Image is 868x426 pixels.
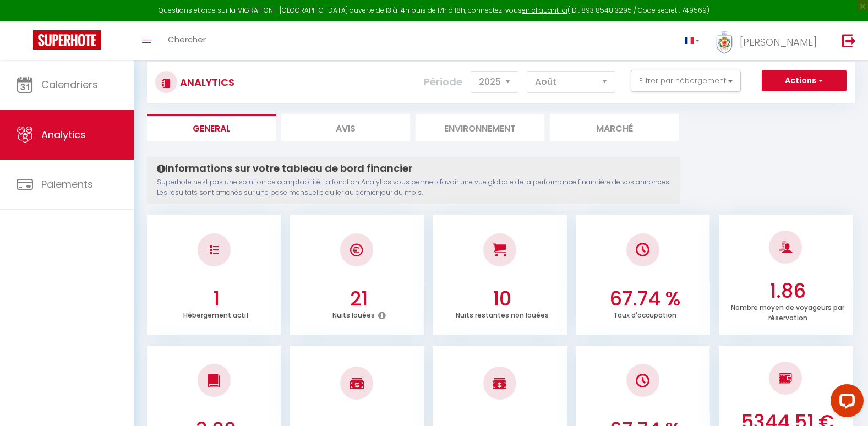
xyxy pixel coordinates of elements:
[636,374,649,387] img: NO IMAGE
[762,70,847,92] button: Actions
[522,6,567,15] a: en cliquant ici
[613,308,676,320] p: Taux d'occupation
[332,308,375,320] p: Nuits louées
[779,372,793,385] img: NO IMAGE
[177,70,234,95] h3: Analytics
[297,287,422,310] h3: 21
[160,21,214,60] a: Chercher
[41,128,86,141] span: Analytics
[41,78,98,91] span: Calendriers
[281,114,410,141] li: Avis
[154,287,279,310] h3: 1
[416,114,544,141] li: Environnement
[41,177,93,191] span: Paiements
[147,114,276,141] li: General
[731,301,844,323] p: Nombre moyen de voyageurs par réservation
[157,177,670,198] p: Superhote n'est pas une solution de comptabilité. La fonction Analytics vous permet d'avoir une v...
[33,30,101,50] img: Super Booking
[725,280,850,303] h3: 1.86
[168,34,206,45] span: Chercher
[157,162,670,174] h4: Informations sur votre tableau de bord financier
[439,287,564,310] h3: 10
[456,308,549,320] p: Nuits restantes non louées
[631,70,741,92] button: Filtrer par hébergement
[740,35,817,49] span: [PERSON_NAME]
[822,380,868,426] iframe: LiveChat chat widget
[550,114,679,141] li: Marché
[716,31,733,54] img: ...
[183,308,249,320] p: Hébergement actif
[708,21,831,60] a: ... [PERSON_NAME]
[210,245,219,254] img: NO IMAGE
[582,287,707,310] h3: 67.74 %
[842,34,856,47] img: logout
[424,70,462,94] label: Période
